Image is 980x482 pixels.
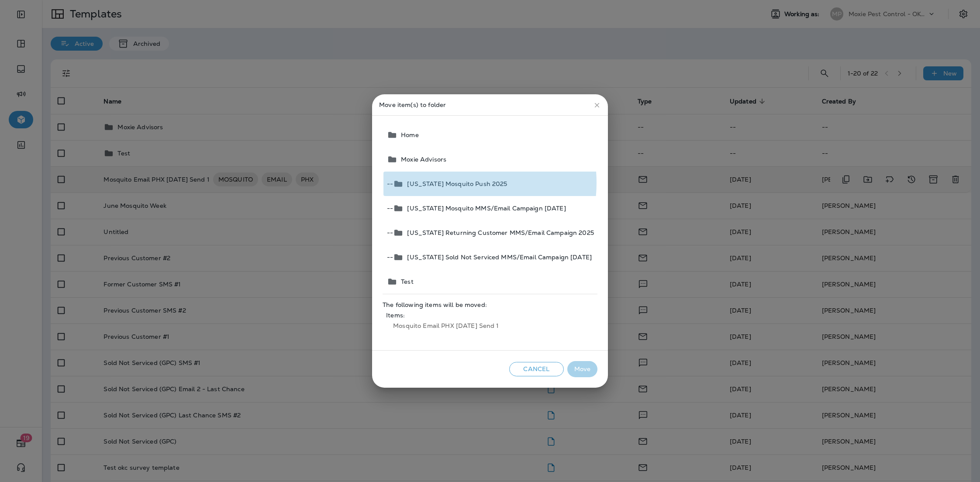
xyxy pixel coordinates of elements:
span: -- [387,180,393,187]
button: --[US_STATE] Sold Not Serviced MMS/Email Campaign [DATE] [383,245,597,269]
button: close [590,98,604,113]
span: -- [387,205,393,212]
span: The following items will be moved: [383,301,597,308]
span: Items: [386,312,594,319]
button: --[US_STATE] Mosquito Push 2025 [383,172,597,196]
button: Moxie Advisors [383,147,597,172]
span: Test [397,278,414,285]
button: --[US_STATE] Returning Customer MMS/Email Campaign 2025 [383,220,597,245]
span: Moxie Advisors [397,156,446,163]
span: [US_STATE] Returning Customer MMS/Email Campaign 2025 [404,229,594,236]
span: [US_STATE] Sold Not Serviced MMS/Email Campaign [DATE] [404,254,592,261]
span: -- [387,229,393,236]
span: Mosquito Email PHX [DATE] Send 1 [386,319,594,333]
button: Test [383,269,597,294]
span: [US_STATE] Mosquito Push 2025 [404,180,507,187]
span: -- [387,254,393,261]
button: Cancel [509,362,564,376]
p: Move item(s) to folder [379,101,601,108]
span: [US_STATE] Mosquito MMS/Email Campaign [DATE] [404,205,566,212]
button: --[US_STATE] Mosquito MMS/Email Campaign [DATE] [383,196,597,220]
